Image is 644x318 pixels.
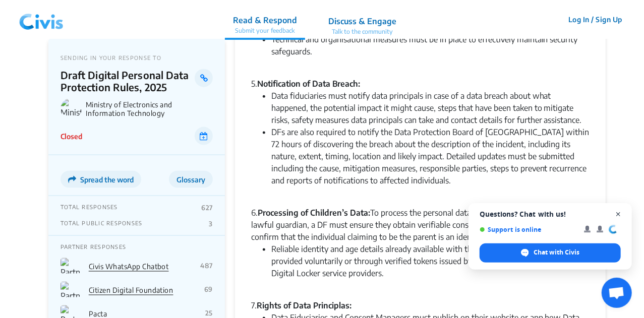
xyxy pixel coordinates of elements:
p: 25 [205,309,213,317]
button: Spread the word [61,171,141,188]
p: Closed [61,131,82,142]
p: Submit your feedback [233,26,297,35]
p: Discuss & Engage [328,15,396,27]
p: 69 [204,285,213,293]
li: Data fiduciaries must notify data principals in case of a data breach about what happened, the po... [271,90,590,126]
img: Partner Logo [61,258,81,274]
p: SENDING IN YOUR RESPONSE TO [61,54,213,61]
p: Read & Respond [233,14,297,26]
div: Chat with Civis [480,243,621,263]
strong: Rights of Data Principlas: [257,300,352,310]
p: TOTAL PUBLIC RESPONSES [61,220,143,228]
li: Reliable identity and age details already available with the DF or identity and age details provi... [271,243,590,291]
div: 5. [251,78,590,90]
button: Log In / Sign Up [562,12,629,27]
a: Pacta [89,309,107,318]
p: Talk to the community [328,27,396,36]
a: Citizen Digital Foundation [89,286,173,294]
div: 7. [251,299,590,311]
a: Civis WhatsApp Chatbot [89,262,169,271]
span: Close chat [612,208,625,221]
p: TOTAL RESPONSES [61,204,118,212]
p: 3 [209,220,212,228]
span: Support is online [480,226,577,233]
span: Questions? Chat with us! [480,210,621,218]
div: 6. To process the personal data of a child or a person with a lawful guardian, a DF must ensure t... [251,207,590,243]
p: PARTNER RESPONSES [61,243,213,250]
p: Ministry of Electronics and Information Technology [86,100,213,117]
img: Partner Logo [61,282,81,297]
img: Ministry of Electronics and Information Technology logo [61,98,82,119]
p: Draft Digital Personal Data Protection Rules, 2025 [61,69,195,93]
strong: Processing of Children’s Data: [258,208,370,218]
p: 487 [200,262,212,270]
p: 627 [201,204,212,212]
span: Spread the word [80,175,134,184]
span: Glossary [177,175,205,184]
strong: Notification of Data Breach: [257,79,360,89]
img: navlogo.png [15,5,68,35]
li: DFs are also required to notify the Data Protection Board of [GEOGRAPHIC_DATA] within 72 hours of... [271,126,590,199]
div: Open chat [602,278,632,308]
button: Glossary [169,171,213,188]
span: Chat with Civis [534,248,579,257]
li: Technical and organisational measures must be in place to effectively maintain security safeguards. [271,33,590,70]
